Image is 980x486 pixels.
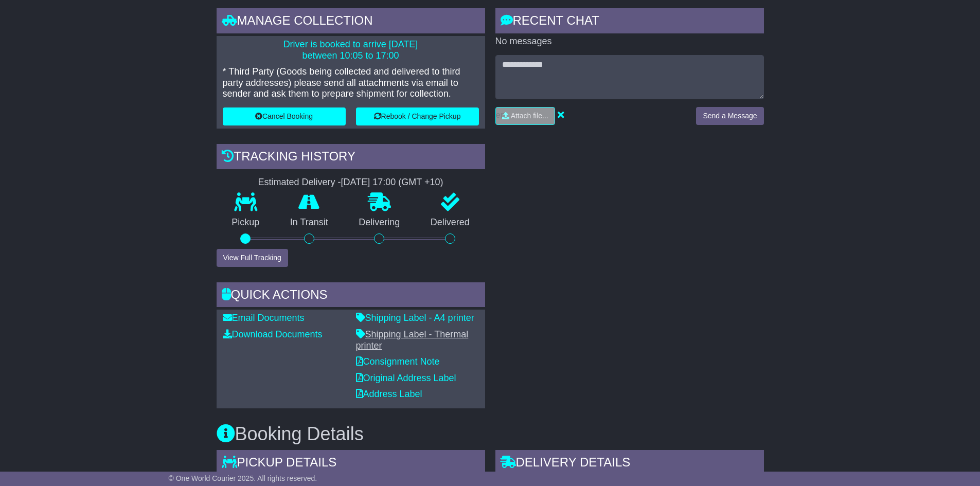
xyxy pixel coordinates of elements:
div: Estimated Delivery - [217,177,485,188]
button: View Full Tracking [217,249,288,267]
a: Email Documents [223,313,305,323]
p: In Transit [275,217,344,228]
a: Shipping Label - Thermal printer [356,329,469,351]
div: Quick Actions [217,282,485,310]
p: No messages [495,36,764,47]
button: Rebook / Change Pickup [356,107,479,125]
a: Original Address Label [356,373,456,383]
p: Delivered [415,217,485,228]
p: * Third Party (Goods being collected and delivered to third party addresses) please send all atta... [223,66,479,100]
button: Send a Message [696,107,763,125]
a: Address Label [356,389,422,399]
div: RECENT CHAT [495,8,764,36]
h3: Booking Details [217,424,764,444]
a: Consignment Note [356,356,440,367]
div: Manage collection [217,8,485,36]
button: Cancel Booking [223,107,346,125]
p: Pickup [217,217,275,228]
div: [DATE] 17:00 (GMT +10) [341,177,443,188]
div: Tracking history [217,144,485,172]
p: Driver is booked to arrive [DATE] between 10:05 to 17:00 [223,39,479,61]
div: Delivery Details [495,450,764,478]
a: Download Documents [223,329,323,339]
div: Pickup Details [217,450,485,478]
p: Delivering [344,217,416,228]
a: Shipping Label - A4 printer [356,313,474,323]
span: © One World Courier 2025. All rights reserved. [169,474,317,482]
